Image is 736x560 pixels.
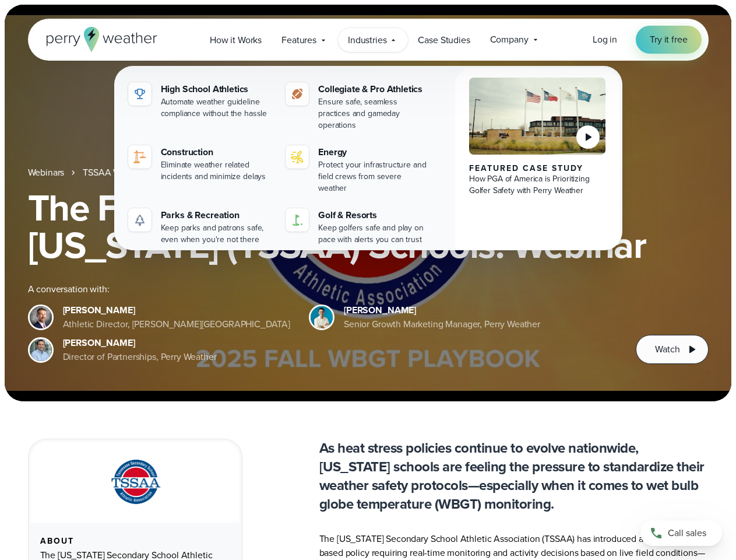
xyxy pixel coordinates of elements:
div: Construction [161,145,272,159]
div: Director of Partnerships, Perry Weather [63,350,217,364]
a: Parks & Recreation Keep parks and patrons safe, even when you're not there [124,204,277,250]
img: Brian Wyatt [30,306,52,328]
h1: The Fall WBGT Playbook for [US_STATE] (TSSAA) Schools: Webinar [28,189,709,264]
img: TSSAA-Tennessee-Secondary-School-Athletic-Association.svg [96,456,174,509]
img: Spencer Patton, Perry Weather [311,306,333,328]
div: Keep parks and patrons safe, even when you're not there [161,222,272,246]
div: High School Athletics [161,82,272,96]
div: About [40,537,230,546]
img: proathletics-icon@2x-1.svg [290,87,304,101]
div: Parks & Recreation [161,208,272,222]
a: High School Athletics Automate weather guideline compliance without the hassle [124,78,277,124]
span: Watch [655,342,679,356]
div: Featured Case Study [469,164,606,173]
span: Features [281,33,316,47]
div: A conversation with: [28,282,618,296]
span: Try it free [650,33,687,47]
a: Collegiate & Pro Athletics Ensure safe, seamless practices and gameday operations [281,78,434,136]
span: Call sales [668,526,706,540]
div: [PERSON_NAME] [63,336,217,350]
div: How PGA of America is Prioritizing Golfer Safety with Perry Weather [469,173,606,197]
p: As heat stress policies continue to evolve nationwide, [US_STATE] schools are feeling the pressur... [319,439,709,513]
a: How it Works [200,28,272,52]
a: Webinars [28,166,65,180]
nav: Breadcrumb [28,166,709,180]
a: PGA of America, Frisco Campus Featured Case Study How PGA of America is Prioritizing Golfer Safet... [455,68,620,260]
img: parks-icon-grey.svg [133,213,147,227]
div: Automate weather guideline compliance without the hassle [161,96,272,120]
a: Log in [593,33,617,47]
div: [PERSON_NAME] [344,303,540,317]
div: Ensure safe, seamless practices and gameday operations [318,96,429,131]
img: highschool-icon.svg [133,87,147,101]
a: Call sales [640,520,722,546]
a: Energy Protect your infrastructure and field crews from severe weather [281,141,434,199]
div: Collegiate & Pro Athletics [318,82,429,96]
div: Golf & Resorts [318,208,429,222]
div: Senior Growth Marketing Manager, Perry Weather [344,317,540,331]
div: Keep golfers safe and play on pace with alerts you can trust [318,222,429,246]
button: Watch [636,335,708,364]
div: Eliminate weather related incidents and minimize delays [161,159,272,183]
span: Case Studies [418,33,470,47]
div: [PERSON_NAME] [63,303,291,317]
img: energy-icon@2x-1.svg [290,150,304,164]
img: Jeff Wood [30,339,52,361]
a: construction perry weather Construction Eliminate weather related incidents and minimize delays [124,141,277,187]
img: PGA of America, Frisco Campus [469,78,606,155]
img: construction perry weather [133,150,147,164]
div: Energy [318,145,429,159]
a: Try it free [636,26,701,54]
div: Protect your infrastructure and field crews from severe weather [318,159,429,194]
div: Athletic Director, [PERSON_NAME][GEOGRAPHIC_DATA] [63,317,291,331]
span: Industries [348,33,386,47]
img: golf-iconV2.svg [290,213,304,227]
span: How it Works [210,33,262,47]
a: Case Studies [408,28,480,52]
span: Company [490,33,529,47]
a: TSSAA WBGT Fall Playbook [83,166,193,180]
a: Golf & Resorts Keep golfers safe and play on pace with alerts you can trust [281,204,434,250]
